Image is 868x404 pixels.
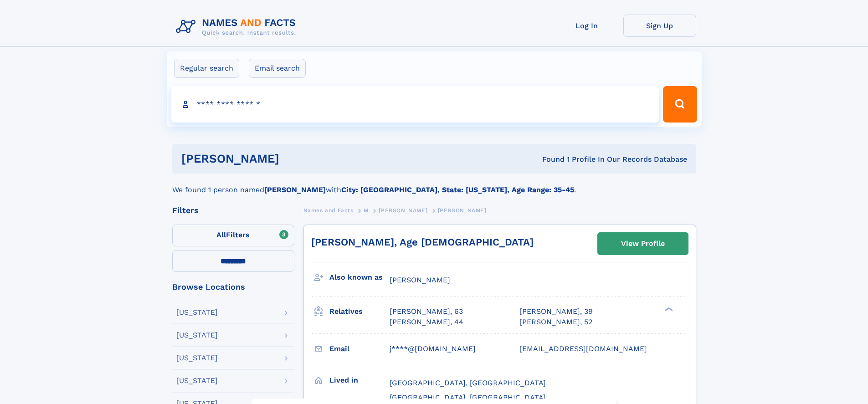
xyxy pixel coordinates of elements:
input: search input [171,86,659,123]
div: Browse Locations [172,283,294,291]
span: [PERSON_NAME] [438,207,487,214]
h3: Lived in [329,373,390,388]
button: Search Button [663,86,697,123]
a: [PERSON_NAME], 39 [519,307,593,317]
a: [PERSON_NAME], 63 [390,307,463,317]
h1: [PERSON_NAME] [181,153,411,164]
b: City: [GEOGRAPHIC_DATA], State: [US_STATE], Age Range: 35-45 [341,185,574,194]
a: [PERSON_NAME], 44 [390,317,463,327]
span: All [216,230,226,239]
span: [EMAIL_ADDRESS][DOMAIN_NAME] [519,344,647,353]
a: M [364,205,369,216]
h3: Email [329,341,390,357]
div: [US_STATE] [176,377,218,384]
div: ❯ [663,307,673,312]
label: Filters [172,225,294,246]
div: View Profile [621,233,665,254]
div: We found 1 person named with . [172,174,696,195]
div: [US_STATE] [176,332,218,339]
span: [PERSON_NAME] [390,276,450,284]
div: Found 1 Profile In Our Records Database [411,154,687,164]
a: [PERSON_NAME], 52 [519,317,592,327]
h3: Relatives [329,304,390,319]
a: Log In [550,15,623,37]
label: Email search [249,59,306,78]
a: Names and Facts [303,205,354,216]
span: M [364,207,369,214]
b: [PERSON_NAME] [264,185,326,194]
a: [PERSON_NAME], Age [DEMOGRAPHIC_DATA] [311,236,534,248]
div: [US_STATE] [176,309,218,316]
a: Sign Up [623,15,696,37]
div: Filters [172,206,294,215]
img: Logo Names and Facts [172,15,303,39]
span: [GEOGRAPHIC_DATA], [GEOGRAPHIC_DATA] [390,393,546,402]
span: [PERSON_NAME] [379,207,427,214]
a: [PERSON_NAME] [379,205,427,216]
span: [GEOGRAPHIC_DATA], [GEOGRAPHIC_DATA] [390,378,546,387]
label: Regular search [174,59,239,78]
div: [US_STATE] [176,354,218,362]
a: View Profile [598,233,688,255]
h3: Also known as [329,270,390,285]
